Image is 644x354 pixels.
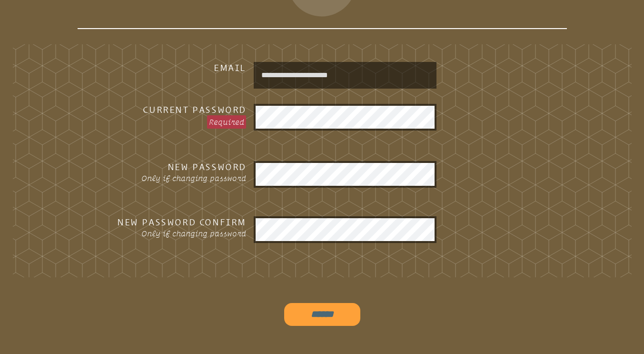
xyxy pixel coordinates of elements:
[94,172,246,184] p: Only if changing password
[207,115,246,129] p: Required
[94,62,246,73] h3: Email
[94,216,246,228] h3: New Password Confirm
[94,104,246,115] h3: Current Password
[94,228,246,239] p: Only if changing password
[94,161,246,172] h3: New Password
